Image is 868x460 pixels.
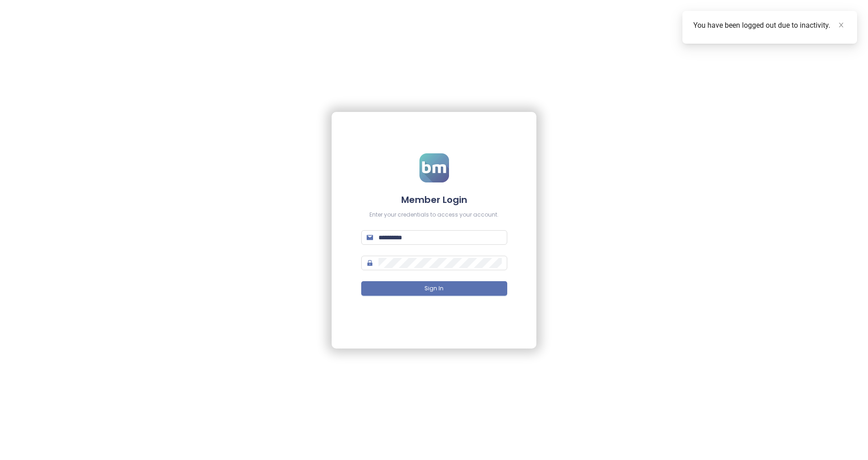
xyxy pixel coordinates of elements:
[367,234,373,241] span: mail
[693,20,846,31] div: You have been logged out due to inactivity.
[361,211,507,219] div: Enter your credentials to access your account.
[367,260,373,266] span: lock
[424,284,444,293] span: Sign In
[361,193,507,206] h4: Member Login
[419,153,449,182] img: logo
[361,281,507,296] button: Sign In
[838,22,844,28] span: close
